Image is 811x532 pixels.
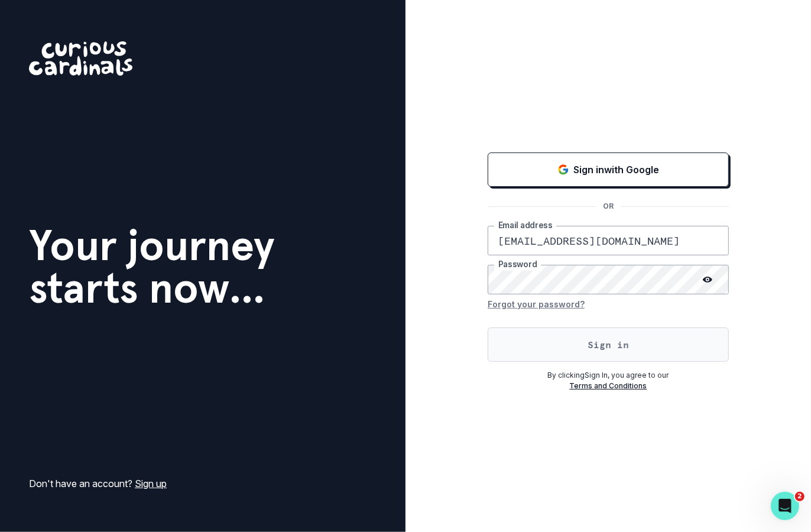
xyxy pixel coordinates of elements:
img: Curious Cardinals Logo [29,41,132,76]
p: Don't have an account? [29,476,167,491]
p: Sign in with Google [574,163,660,177]
button: Forgot your password? [488,294,585,313]
p: OR [596,201,621,212]
iframe: Intercom live chat [771,492,799,520]
button: Sign in [488,327,729,362]
span: 2 [795,492,804,501]
a: Terms and Conditions [570,381,647,390]
h1: Your journey starts now... [29,224,275,309]
a: Sign up [135,478,167,489]
p: By clicking Sign In , you agree to our [488,370,729,381]
button: Sign in with Google (GSuite) [488,153,729,187]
